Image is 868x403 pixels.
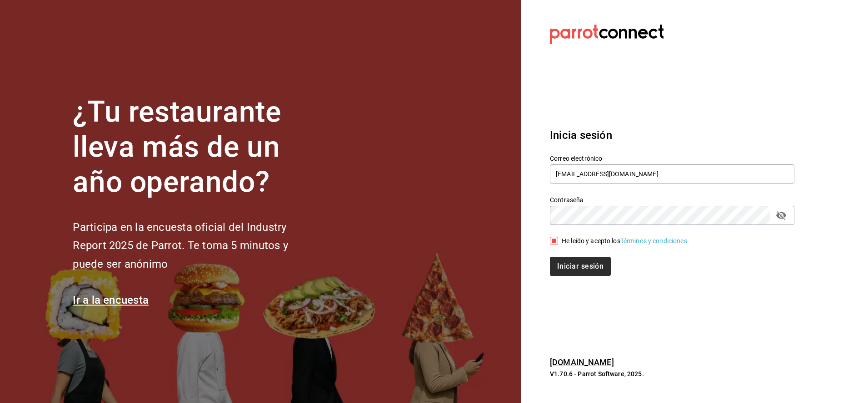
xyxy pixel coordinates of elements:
[550,257,611,276] button: Iniciar sesión
[773,208,789,223] button: passwordField
[73,294,149,306] a: Ir a la encuesta
[550,164,794,184] input: Ingresa tu correo electrónico
[73,95,318,199] h1: ¿Tu restaurante lleva más de un año operando?
[73,218,318,274] h2: Participa en la encuesta oficial del Industry Report 2025 de Parrot. Te toma 5 minutos y puede se...
[550,357,614,367] a: [DOMAIN_NAME]
[550,127,794,143] h3: Inicia sesión
[550,369,794,378] p: V1.70.6 - Parrot Software, 2025.
[550,155,794,162] label: Correo electrónico
[620,237,689,245] a: Términos y condiciones.
[562,236,689,246] div: He leído y acepto los
[550,197,794,203] label: Contraseña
